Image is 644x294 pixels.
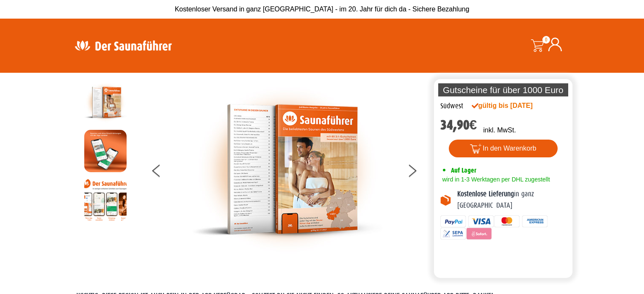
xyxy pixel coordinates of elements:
[449,140,558,157] button: In den Warenkorb
[175,5,470,13] span: Kostenloser Versand in ganz [GEOGRAPHIC_DATA] - im 20. Jahr für dich da - Sichere Bezahlung
[542,36,550,44] span: 0
[483,125,516,135] p: inkl. MwSt.
[438,83,569,96] p: Gutscheine für über 1000 Euro
[470,117,477,133] span: €
[192,81,382,258] img: der-saunafuehrer-2025-suedwest
[440,101,463,112] div: Südwest
[457,190,514,198] b: Kostenlose Lieferung
[84,81,127,124] img: der-saunafuehrer-2025-suedwest
[440,117,477,133] bdi: 34,90
[84,130,127,172] img: MOCKUP-iPhone_regional
[84,179,127,221] img: Anleitung7tn
[440,176,550,183] span: wird in 1-3 Werktagen per DHL zugestellt
[451,166,476,174] span: Auf Lager
[457,189,567,211] p: in ganz [GEOGRAPHIC_DATA]
[472,101,551,111] div: gültig bis [DATE]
